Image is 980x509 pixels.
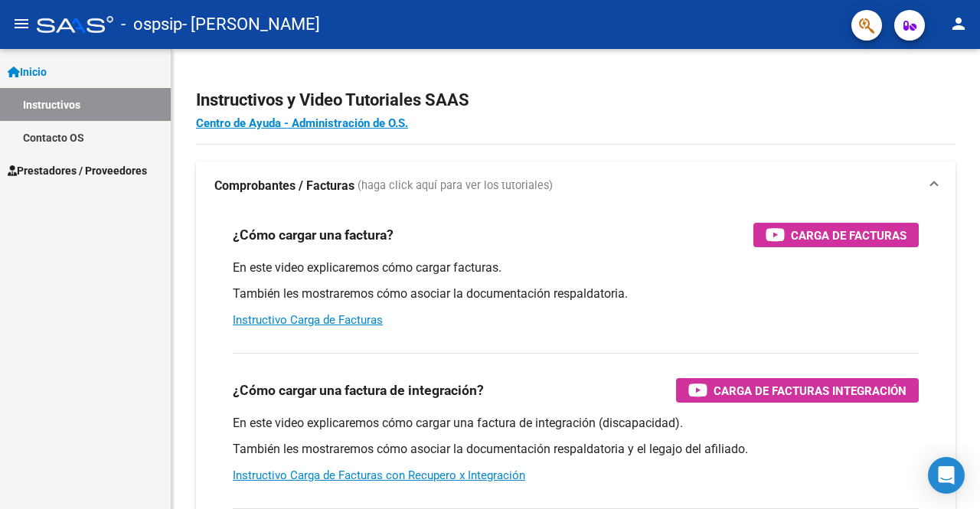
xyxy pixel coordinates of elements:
[12,15,31,33] mat-icon: menu
[791,226,906,245] span: Carga de Facturas
[233,259,919,276] p: En este video explicaremos cómo cargar facturas.
[233,285,919,302] p: También les mostraremos cómo asociar la documentación respaldatoria.
[214,178,354,194] strong: Comprobantes / Facturas
[121,8,182,41] span: - ospsip
[949,15,968,33] mat-icon: person
[196,116,408,130] a: Centro de Ayuda - Administración de O.S.
[928,457,965,494] div: Open Intercom Messenger
[753,223,919,247] button: Carga de Facturas
[233,441,919,458] p: También les mostraremos cómo asociar la documentación respaldatoria y el legajo del afiliado.
[8,162,147,179] span: Prestadores / Proveedores
[233,313,383,327] a: Instructivo Carga de Facturas
[233,415,919,432] p: En este video explicaremos cómo cargar una factura de integración (discapacidad).
[714,381,906,400] span: Carga de Facturas Integración
[233,380,484,401] h3: ¿Cómo cargar una factura de integración?
[8,64,47,80] span: Inicio
[196,162,955,210] mat-expansion-panel-header: Comprobantes / Facturas (haga click aquí para ver los tutoriales)
[196,86,955,115] h2: Instructivos y Video Tutoriales SAAS
[182,8,320,41] span: - [PERSON_NAME]
[676,378,919,403] button: Carga de Facturas Integración
[233,468,525,482] a: Instructivo Carga de Facturas con Recupero x Integración
[233,224,394,246] h3: ¿Cómo cargar una factura?
[358,178,553,194] span: (haga click aquí para ver los tutoriales)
